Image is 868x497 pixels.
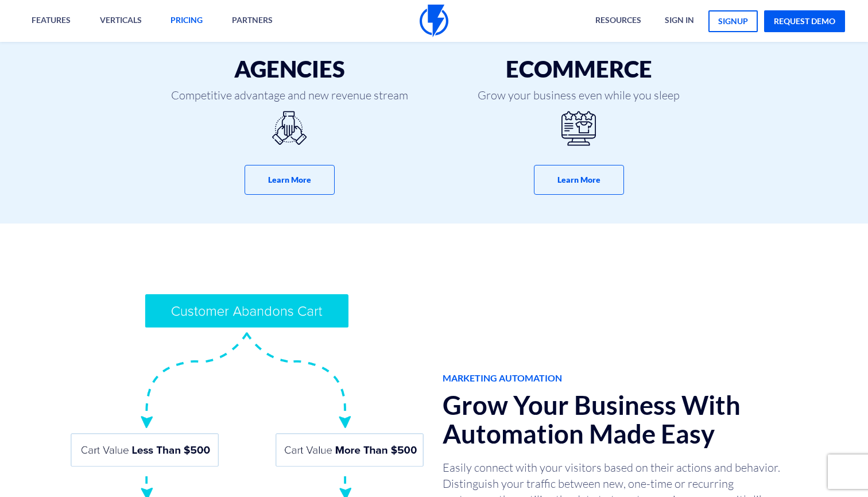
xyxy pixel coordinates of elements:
a: signup [708,10,758,32]
a: eCommerce Grow your business even while you sleep Learn More [443,28,715,223]
h2: Grow Your Business With Automation Made Easy [443,391,799,448]
button: Learn More [245,165,335,195]
span: Grow your business even while you sleep [443,87,715,104]
h3: eCommerce [443,56,715,82]
button: Learn More [534,165,624,195]
span: Competitive advantage and new revenue stream [153,87,425,104]
a: request demo [764,10,845,32]
span: MARKETING AUTOMATION [443,372,799,385]
h3: Agencies [153,56,425,82]
a: Agencies Competitive advantage and new revenue stream Learn More [153,28,425,223]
